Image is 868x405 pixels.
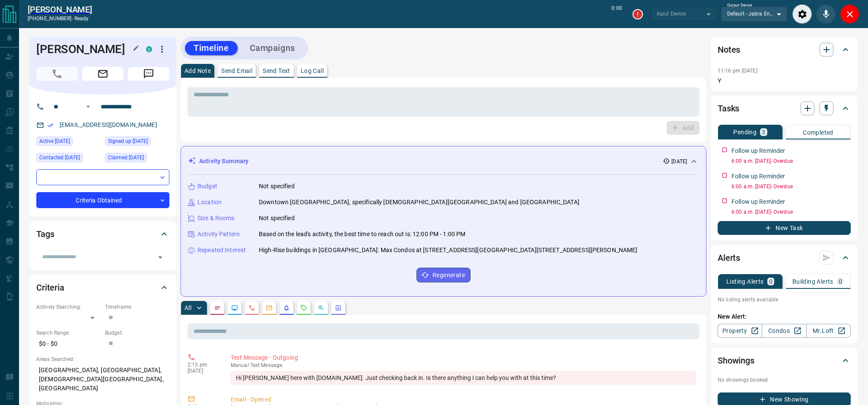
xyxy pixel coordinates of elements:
[39,137,70,146] span: Active [DATE]
[718,76,851,85] p: Y
[718,68,757,74] p: 11:16 pm [DATE]
[335,304,342,311] svg: Agent Actions
[214,304,221,311] svg: Notes
[718,101,739,115] h2: Tasks
[128,67,169,81] span: Message
[197,182,217,191] p: Budget
[36,224,169,244] div: Tags
[36,277,169,298] div: Criteria
[718,39,851,60] div: Notes
[36,303,101,311] p: Actively Searching:
[36,281,64,294] h2: Criteria
[248,304,255,311] svg: Calls
[36,337,101,351] p: $0 - $0
[727,3,752,8] label: Output Device
[300,304,307,311] svg: Requests
[188,153,699,169] div: Activity Summary[DATE]
[184,68,211,74] p: Add Note
[839,278,842,285] p: 0
[769,278,773,285] p: 0
[417,268,471,282] button: Regenerate
[197,214,235,223] p: Size & Rooms
[28,4,92,15] a: [PERSON_NAME]
[60,121,157,128] a: [EMAIL_ADDRESS][DOMAIN_NAME]
[231,353,696,362] p: Text Message - Outgoing
[241,41,304,55] button: Campaigns
[105,136,169,149] div: Sat Aug 02 2025
[259,230,465,239] p: Based on the lead's activity, the best time to reach out is: 12:00 PM - 1:00 PM
[36,329,101,337] p: Search Range:
[733,129,757,135] p: Pending
[731,208,851,216] p: 6:00 a.m. [DATE] - Overdue
[231,362,696,368] p: Text Message
[154,251,166,263] button: Open
[146,46,152,52] div: condos.ca
[731,172,785,181] p: Follow up Reminder
[36,67,78,81] span: Call
[197,230,240,239] p: Activity Pattern
[718,350,851,371] div: Showings
[185,41,238,55] button: Timeline
[231,304,238,311] svg: Lead Browsing Activity
[82,67,124,81] span: Email
[792,4,812,24] div: Audio Settings
[48,122,54,128] svg: Email Verified
[221,68,252,74] p: Send Email
[671,158,687,165] p: [DATE]
[231,371,696,385] div: Hi [PERSON_NAME] here with [DOMAIN_NAME]. Just checking back in. Is there anything I can help you...
[718,312,851,321] p: New Alert:
[197,246,246,255] p: Repeated Interest
[36,192,169,208] div: Criteria Obtained
[283,304,290,311] svg: Listing Alerts
[803,130,833,136] p: Completed
[28,15,92,22] p: [PHONE_NUMBER] -
[718,43,740,57] h2: Notes
[718,98,851,119] div: Tasks
[762,324,806,338] a: Condos
[718,376,851,384] p: No showings booked
[36,153,101,165] div: Thu Aug 07 2025
[840,4,859,24] div: Close
[718,251,740,265] h2: Alerts
[231,395,696,404] p: Email - Opened
[301,68,324,74] p: Log Call
[806,324,851,338] a: Mr.Loft
[188,368,218,374] p: [DATE]
[83,101,93,112] button: Open
[726,278,764,285] p: Listing Alerts
[36,355,169,363] p: Areas Searched:
[74,16,89,22] span: ready
[718,247,851,268] div: Alerts
[184,305,191,311] p: All
[731,183,851,190] p: 6:00 a.m. [DATE] - Overdue
[105,329,169,337] p: Budget:
[259,214,295,223] p: Not specified
[266,304,273,311] svg: Emails
[792,278,833,285] p: Building Alerts
[718,221,851,235] button: New Task
[36,136,101,149] div: Sat Aug 02 2025
[263,68,290,74] p: Send Text
[718,324,762,338] a: Property
[718,296,851,304] p: No listing alerts available
[36,42,133,56] h1: [PERSON_NAME]
[731,146,785,155] p: Follow up Reminder
[762,129,765,135] p: 3
[39,153,80,162] span: Contacted [DATE]
[611,4,622,24] p: 0:00
[731,197,785,206] p: Follow up Reminder
[108,137,148,146] span: Signed up [DATE]
[199,157,248,166] p: Activity Summary
[188,362,218,368] p: 2:15 pm
[259,246,638,255] p: High-Rise buildings in [GEOGRAPHIC_DATA]: Max Condos at [STREET_ADDRESS][GEOGRAPHIC_DATA][STREET_...
[105,153,169,165] div: Sat Aug 02 2025
[259,182,295,191] p: Not specified
[197,198,222,207] p: Location
[108,153,144,162] span: Claimed [DATE]
[731,157,851,165] p: 6:00 a.m. [DATE] - Overdue
[105,303,169,311] p: Timeframe:
[721,6,787,21] div: Default - Jabra Engage 75 (0b0e:1113)
[718,354,754,367] h2: Showings
[318,304,324,311] svg: Opportunities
